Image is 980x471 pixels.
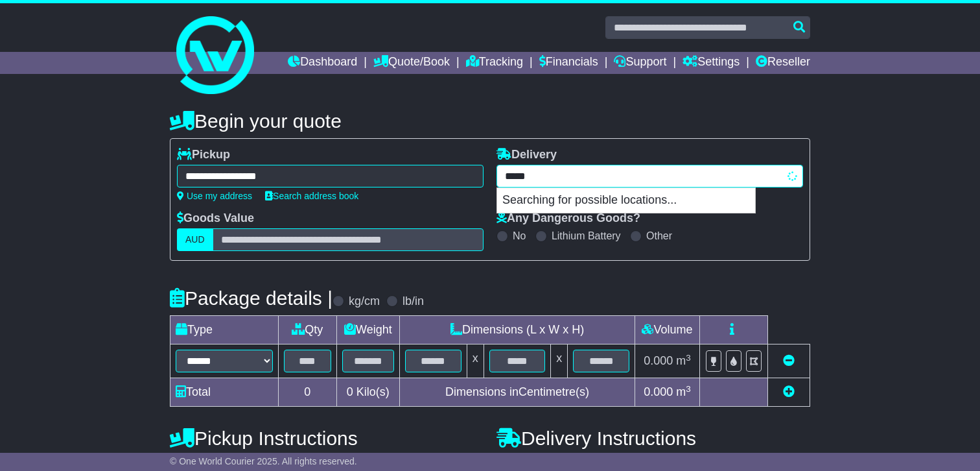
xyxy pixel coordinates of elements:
[265,191,358,201] a: Search address book
[539,52,598,74] a: Financials
[756,52,810,74] a: Reseller
[170,110,810,132] h4: Begin your quote
[170,316,279,344] td: Type
[646,230,672,242] label: Other
[177,228,213,251] label: AUD
[551,344,568,378] td: x
[466,52,523,74] a: Tracking
[347,385,353,398] span: 0
[644,354,673,367] span: 0.000
[279,316,337,344] td: Qty
[676,354,691,367] span: m
[496,211,640,226] label: Any Dangerous Goods?
[177,211,254,226] label: Goods Value
[552,230,621,242] label: Lithium Battery
[496,165,803,187] typeahead: Please provide city
[686,353,691,363] sup: 3
[686,384,691,394] sup: 3
[177,191,252,201] a: Use my address
[400,316,635,344] td: Dimensions (L x W x H)
[400,378,635,407] td: Dimensions in Centimetre(s)
[402,295,424,309] label: lb/in
[349,295,380,309] label: kg/cm
[288,52,357,74] a: Dashboard
[682,52,740,74] a: Settings
[496,428,810,449] h4: Delivery Instructions
[467,344,484,378] td: x
[783,385,795,398] a: Add new item
[336,316,400,344] td: Weight
[513,230,526,242] label: No
[170,378,279,407] td: Total
[783,354,795,367] a: Remove this item
[614,52,666,74] a: Support
[170,287,332,309] h4: Package details |
[676,385,691,398] span: m
[496,148,557,162] label: Delivery
[644,385,673,398] span: 0.000
[170,456,357,466] span: © One World Courier 2025. All rights reserved.
[635,316,699,344] td: Volume
[177,148,230,162] label: Pickup
[279,378,337,407] td: 0
[373,52,450,74] a: Quote/Book
[336,378,400,407] td: Kilo(s)
[497,188,755,213] p: Searching for possible locations...
[170,428,484,449] h4: Pickup Instructions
